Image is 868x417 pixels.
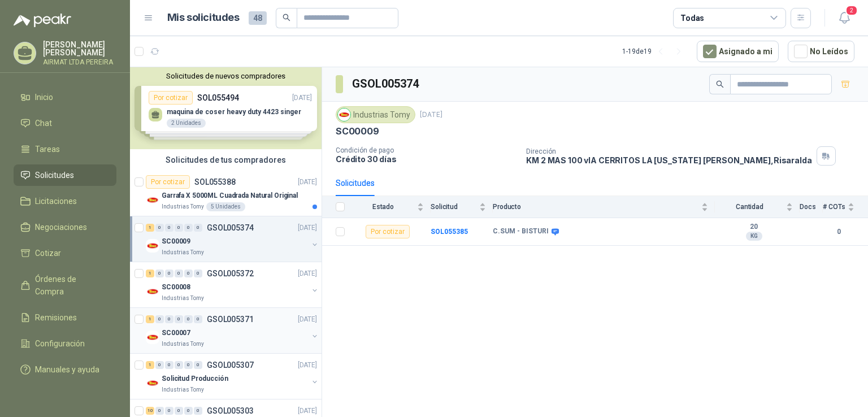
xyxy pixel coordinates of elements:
[338,108,350,121] img: Company Logo
[526,155,811,165] p: KM 2 MAS 100 vIA CERRITOS LA [US_STATE] [PERSON_NAME] , Risaralda
[184,407,193,415] div: 0
[298,314,317,325] p: [DATE]
[146,224,154,232] div: 1
[146,270,154,277] div: 1
[35,311,77,324] span: Remisiones
[431,203,477,211] span: Solicitud
[207,315,254,323] p: GSOL005371
[155,407,164,415] div: 0
[175,315,183,323] div: 0
[14,164,116,186] a: Solicitudes
[207,407,254,415] p: GSOL005303
[526,147,811,155] p: Dirección
[14,190,116,212] a: Licitaciones
[35,91,53,103] span: Inicio
[175,224,183,232] div: 0
[162,294,204,303] p: Industrias Tomy
[35,363,99,376] span: Manuales y ayuda
[165,224,173,232] div: 0
[35,221,87,233] span: Negociaciones
[800,196,823,218] th: Docs
[175,361,183,369] div: 0
[130,67,322,149] div: Solicitudes de nuevos compradoresPor cotizarSOL055494[DATE] maquina de coser heavy duty 4423 sing...
[162,328,190,338] p: SC00007
[162,236,190,247] p: SC00009
[35,273,106,298] span: Órdenes de Compra
[823,227,854,237] b: 0
[14,14,71,27] img: Logo peakr
[194,224,202,232] div: 0
[35,117,52,129] span: Chat
[162,202,204,211] p: Industrias Tomy
[184,224,193,232] div: 0
[146,312,319,349] a: 1 0 0 0 0 0 GSOL005371[DATE] Company LogoSC00007Industrias Tomy
[352,75,420,93] h3: GSOL005374
[35,195,77,207] span: Licitaciones
[283,14,290,21] span: search
[146,358,319,394] a: 1 0 0 0 0 0 GSOL005307[DATE] Company LogoSolicitud ProducciónIndustrias Tomy
[146,175,190,189] div: Por cotizar
[336,125,379,137] p: SC00009
[35,247,61,259] span: Cotizar
[43,41,116,57] p: [PERSON_NAME] [PERSON_NAME]
[493,196,715,218] th: Producto
[14,307,116,328] a: Remisiones
[194,407,202,415] div: 0
[146,267,319,303] a: 1 0 0 0 0 0 GSOL005372[DATE] Company LogoSC00008Industrias Tomy
[165,315,173,323] div: 0
[165,361,173,369] div: 0
[716,80,724,88] span: search
[834,8,854,28] button: 2
[194,315,202,323] div: 0
[146,193,159,207] img: Company Logo
[351,196,431,218] th: Estado
[155,315,164,323] div: 0
[845,5,858,16] span: 2
[207,361,254,369] p: GSOL005307
[130,171,322,216] a: Por cotizarSOL055388[DATE] Company LogoGarrafa X 5000ML Cuadrada Natural OriginalIndustrias Tomy5...
[14,112,116,134] a: Chat
[298,360,317,371] p: [DATE]
[431,228,468,236] a: SOL055385
[162,282,190,293] p: SC00008
[194,270,202,277] div: 0
[207,270,254,277] p: GSOL005372
[162,385,204,394] p: Industrias Tomy
[823,196,868,218] th: # COTs
[146,221,319,257] a: 1 0 0 0 0 0 GSOL005374[DATE] Company LogoSC00009Industrias Tomy
[146,315,154,323] div: 1
[680,12,704,24] div: Todas
[298,223,317,233] p: [DATE]
[35,337,85,350] span: Configuración
[194,178,236,186] p: SOL055388
[130,149,322,171] div: Solicitudes de tus compradores
[298,406,317,416] p: [DATE]
[146,285,159,298] img: Company Logo
[336,106,415,123] div: Industrias Tomy
[622,42,688,60] div: 1 - 19 de 19
[162,248,204,257] p: Industrias Tomy
[165,270,173,277] div: 0
[146,361,154,369] div: 1
[431,196,493,218] th: Solicitud
[493,203,699,211] span: Producto
[788,41,854,62] button: No Leídos
[249,11,267,25] span: 48
[175,270,183,277] div: 0
[162,190,298,201] p: Garrafa X 5000ML Cuadrada Natural Original
[298,268,317,279] p: [DATE]
[155,361,164,369] div: 0
[43,59,116,66] p: AIRMAT LTDA PEREIRA
[175,407,183,415] div: 0
[336,154,517,164] p: Crédito 30 días
[155,224,164,232] div: 0
[206,202,245,211] div: 5 Unidades
[366,225,410,238] div: Por cotizar
[14,359,116,380] a: Manuales y ayuda
[207,224,254,232] p: GSOL005374
[336,146,517,154] p: Condición de pago
[35,169,74,181] span: Solicitudes
[184,270,193,277] div: 0
[298,177,317,188] p: [DATE]
[715,223,793,232] b: 20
